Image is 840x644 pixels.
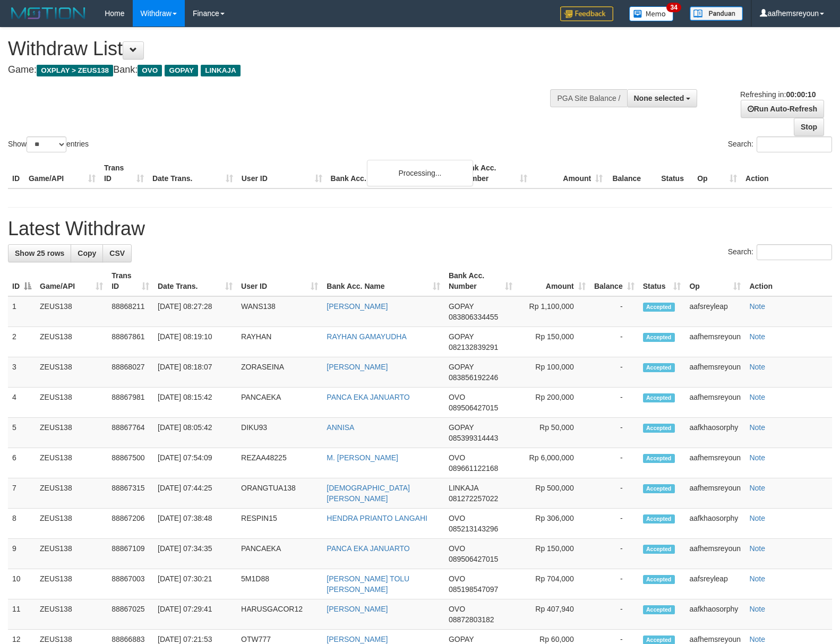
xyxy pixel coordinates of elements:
a: [DEMOGRAPHIC_DATA][PERSON_NAME] [327,484,410,503]
span: GOPAY [449,635,474,643]
a: [PERSON_NAME] TOLU [PERSON_NAME] [327,574,409,594]
td: ZEUS138 [36,418,107,448]
a: Note [749,605,765,613]
a: HENDRA PRIANTO LANGAHI [327,514,427,522]
td: 10 [8,569,36,599]
td: [DATE] 07:38:48 [153,509,237,539]
td: - [590,569,639,599]
th: User ID: activate to sort column ascending [237,266,322,296]
td: Rp 150,000 [517,539,589,569]
td: 3 [8,357,36,388]
td: Rp 704,000 [517,569,589,599]
th: Trans ID: activate to sort column ascending [107,266,153,296]
input: Search: [757,244,832,260]
td: - [590,478,639,509]
td: HARUSGACOR12 [237,599,322,630]
span: Accepted [643,424,675,433]
span: GOPAY [449,363,474,371]
label: Search: [728,244,832,260]
td: 7 [8,478,36,509]
td: - [590,296,639,327]
td: [DATE] 08:05:42 [153,418,237,448]
span: Accepted [643,514,675,523]
span: Accepted [643,363,675,372]
td: aafkhaosorphy [685,418,745,448]
td: ZEUS138 [36,448,107,478]
td: 88867003 [107,569,153,599]
td: - [590,418,639,448]
td: RAYHAN [237,327,322,357]
td: WANS138 [237,296,322,327]
th: Bank Acc. Number: activate to sort column ascending [444,266,517,296]
td: Rp 200,000 [517,388,589,418]
a: Note [749,574,765,583]
td: PANCAEKA [237,388,322,418]
span: Accepted [643,484,675,493]
img: panduan.png [690,6,743,21]
th: Date Trans. [148,158,237,188]
td: Rp 6,000,000 [517,448,589,478]
span: CSV [109,249,125,257]
a: Note [749,393,765,401]
td: - [590,509,639,539]
td: 2 [8,327,36,357]
td: RESPIN15 [237,509,322,539]
td: aafhemsreyoun [685,478,745,509]
span: GOPAY [449,302,474,311]
span: Copy 081272257022 to clipboard [449,494,498,503]
span: Copy 083806334455 to clipboard [449,313,498,321]
td: 88868027 [107,357,153,388]
td: aafhemsreyoun [685,539,745,569]
img: MOTION_logo.png [8,5,89,21]
span: Show 25 rows [15,249,64,257]
span: GOPAY [165,65,198,76]
td: 88867861 [107,327,153,357]
td: Rp 150,000 [517,327,589,357]
a: [PERSON_NAME] [327,302,388,311]
select: Showentries [27,136,66,152]
div: Processing... [367,160,473,186]
td: ZORASEINA [237,357,322,388]
td: [DATE] 07:34:35 [153,539,237,569]
span: OVO [138,65,162,76]
span: GOPAY [449,423,474,432]
td: ZEUS138 [36,357,107,388]
span: Copy 083856192246 to clipboard [449,373,498,382]
td: aafhemsreyoun [685,357,745,388]
th: Action [741,158,832,188]
th: Bank Acc. Number [456,158,532,188]
a: RAYHAN GAMAYUDHA [327,332,406,341]
td: aafhemsreyoun [685,388,745,418]
th: Trans ID [100,158,148,188]
td: - [590,357,639,388]
td: aafhemsreyoun [685,327,745,357]
span: Accepted [643,575,675,584]
a: Note [749,332,765,341]
a: M. [PERSON_NAME] [327,453,398,462]
span: Copy 085399314443 to clipboard [449,434,498,442]
th: Action [745,266,832,296]
a: Show 25 rows [8,244,71,262]
td: 88867109 [107,539,153,569]
td: ZEUS138 [36,569,107,599]
td: 88867764 [107,418,153,448]
td: ZEUS138 [36,599,107,630]
span: Copy 085213143296 to clipboard [449,525,498,533]
td: aafhemsreyoun [685,448,745,478]
th: Amount [532,158,607,188]
td: 6 [8,448,36,478]
a: Note [749,453,765,462]
a: Stop [794,118,824,136]
a: CSV [102,244,132,262]
th: Bank Acc. Name: activate to sort column ascending [322,266,444,296]
td: aafsreyleap [685,296,745,327]
td: 5 [8,418,36,448]
a: Run Auto-Refresh [741,100,824,118]
td: [DATE] 07:44:25 [153,478,237,509]
span: OVO [449,605,465,613]
th: Bank Acc. Name [327,158,457,188]
td: [DATE] 07:54:09 [153,448,237,478]
label: Show entries [8,136,89,152]
th: Balance [607,158,657,188]
td: 88867500 [107,448,153,478]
